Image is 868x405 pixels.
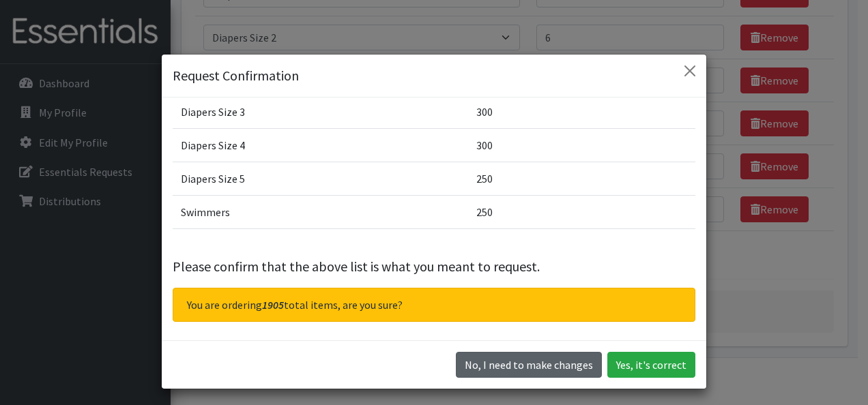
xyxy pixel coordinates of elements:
button: Yes, it's correct [607,352,695,378]
td: Swimmers [173,195,468,228]
button: Close [679,60,701,82]
p: Please confirm that the above list is what you meant to request. [173,256,695,277]
h5: Request Confirmation [173,65,299,86]
div: You are ordering total items, are you sure? [173,288,695,322]
td: 250 [468,162,695,195]
td: 300 [468,128,695,162]
button: No I need to make changes [456,352,602,378]
td: Diapers Size 5 [173,162,468,195]
span: 1905 [262,298,284,312]
td: 250 [468,195,695,228]
td: 300 [468,95,695,128]
td: Diapers Size 3 [173,95,468,128]
td: Diapers Size 4 [173,128,468,162]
